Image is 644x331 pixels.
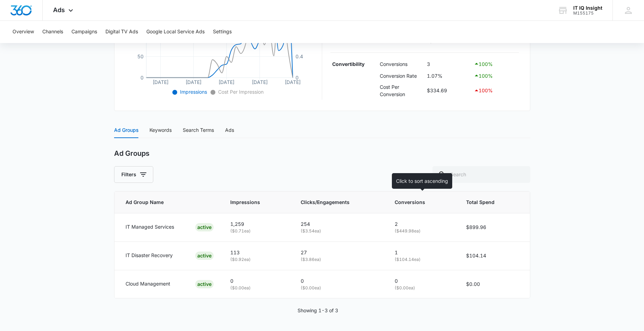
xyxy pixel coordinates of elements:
p: ( $0.71 ea) [230,228,284,235]
div: Search Terms [183,126,214,134]
tspan: 0 [295,75,299,80]
div: account name [573,5,602,11]
span: Ad Group Name [126,198,204,206]
td: 3 [425,58,472,70]
td: $334.69 [425,82,472,100]
p: 113 [230,249,284,256]
div: ACTIVE [195,252,214,260]
strong: Convertibility [332,61,364,67]
div: ACTIVE [195,223,214,231]
td: 1.07% [425,70,472,82]
div: Keywords [149,126,172,134]
button: Settings [213,21,232,43]
div: 100 % [474,60,517,68]
p: 0 [395,277,449,285]
div: Ads [225,126,234,134]
td: Conversions [378,58,425,70]
span: Impressions [179,89,207,95]
button: Campaigns [71,21,97,43]
td: Cost Per Conversion [378,82,425,100]
div: account id [573,11,602,16]
span: Ads [53,6,65,14]
div: Ad Groups [114,126,138,134]
tspan: [DATE] [152,79,168,85]
span: Clicks/Engagements [301,198,368,206]
p: 0 [301,277,378,285]
span: Cost Per Impression [217,89,264,95]
td: $104.14 [458,241,530,270]
span: Conversions [395,198,439,206]
p: 27 [301,249,378,256]
p: ( $0.00 ea) [301,285,378,291]
p: ( $104.14 ea) [395,256,449,263]
button: Digital TV Ads [105,21,138,43]
p: 254 [301,220,378,228]
p: 0 [230,277,284,285]
tspan: [DATE] [186,79,201,85]
div: 100 % [474,86,517,95]
p: Showing 1-3 of 3 [298,307,338,314]
button: Overview [12,21,34,43]
p: ( $0.92 ea) [230,256,284,263]
p: Cloud Management [126,280,170,288]
button: Channels [42,21,63,43]
tspan: [DATE] [252,79,268,85]
td: $899.96 [458,213,530,241]
td: $0.00 [458,270,530,298]
tspan: 0.4 [295,53,303,59]
span: Total Spend [466,198,509,206]
tspan: 0 [140,75,143,80]
p: 2 [395,220,449,228]
div: Click to sort ascending [392,173,452,189]
p: IT Disaster Recovery [126,252,173,259]
p: 1,259 [230,220,284,228]
tspan: 50 [137,53,143,59]
button: Filters [114,166,153,183]
tspan: [DATE] [218,79,234,85]
p: ( $0.00 ea) [395,285,449,291]
p: 1 [395,249,449,256]
input: Search [432,166,530,183]
h2: Ad Groups [114,149,149,158]
div: 100 % [474,71,517,80]
div: ACTIVE [195,280,214,288]
tspan: [DATE] [285,79,301,85]
p: IT Managed Services [126,223,174,231]
button: Google Local Service Ads [146,21,205,43]
p: ( $3.86 ea) [301,256,378,263]
span: Impressions [230,198,274,206]
p: ( $449.98 ea) [395,228,449,235]
p: ( $0.00 ea) [230,285,284,291]
td: Conversion Rate [378,70,425,82]
p: ( $3.54 ea) [301,228,378,235]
